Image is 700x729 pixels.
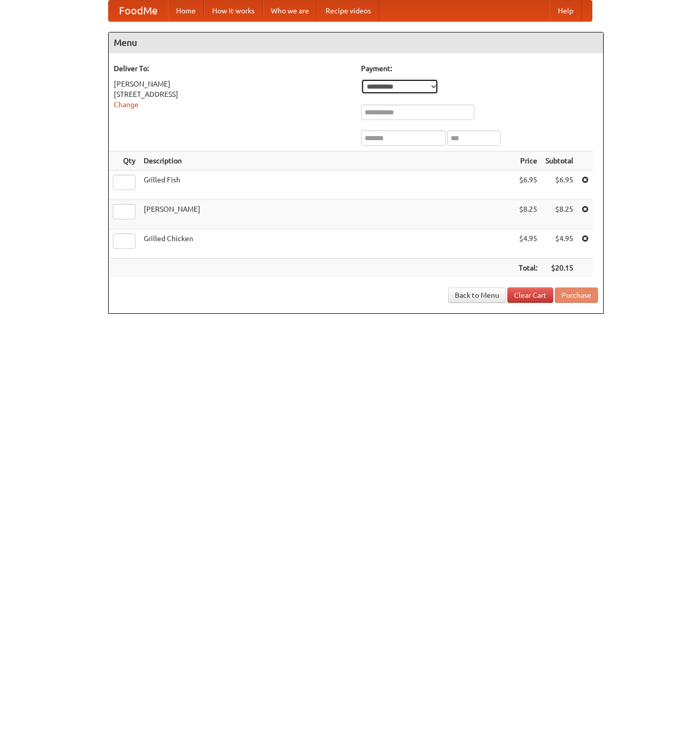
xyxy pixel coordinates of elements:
th: Price [515,151,541,171]
td: Grilled Fish [140,171,515,200]
div: [PERSON_NAME] [114,79,351,89]
th: Qty [109,151,140,171]
a: FoodMe [109,1,168,21]
td: $8.25 [541,200,577,229]
th: Subtotal [541,151,577,171]
h5: Deliver To: [114,63,351,74]
a: Home [168,1,204,21]
a: Clear Cart [507,287,553,303]
th: Total: [515,259,541,278]
h4: Menu [109,32,603,53]
td: $6.95 [541,171,577,200]
div: [STREET_ADDRESS] [114,89,351,99]
a: Recipe videos [317,1,379,21]
button: Purchase [555,287,598,303]
a: Who we are [263,1,317,21]
td: $4.95 [515,229,541,259]
h5: Payment: [361,63,598,74]
th: $20.15 [541,259,577,278]
td: Grilled Chicken [140,229,515,259]
a: Back to Menu [448,287,506,303]
td: $4.95 [541,229,577,259]
th: Description [140,151,515,171]
a: Help [550,1,582,21]
td: $6.95 [515,171,541,200]
a: Change [114,100,139,109]
td: [PERSON_NAME] [140,200,515,229]
td: $8.25 [515,200,541,229]
a: How it works [204,1,263,21]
